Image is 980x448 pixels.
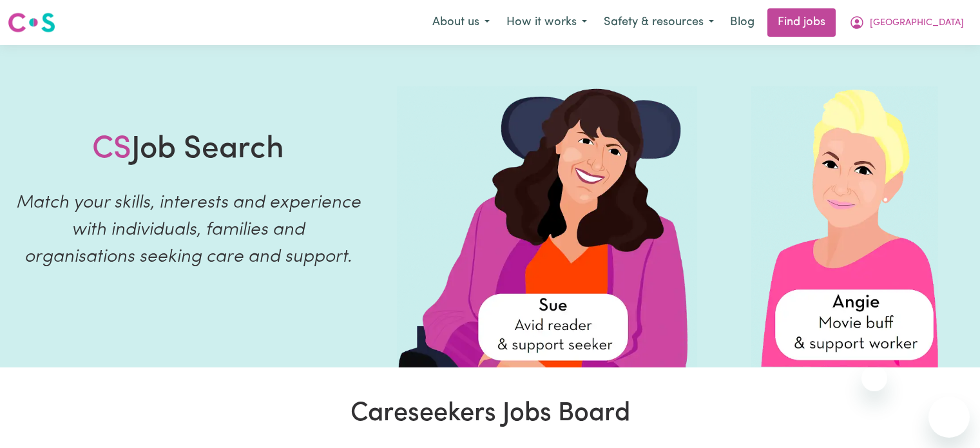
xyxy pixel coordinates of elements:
button: About us [424,9,498,36]
a: Careseekers logo [8,8,55,37]
button: How it works [498,9,595,36]
button: Safety & resources [595,9,722,36]
span: [GEOGRAPHIC_DATA] [870,16,964,30]
h1: Job Search [92,131,284,169]
span: CS [92,134,131,165]
iframe: Close message [861,365,887,391]
a: Find jobs [767,8,836,37]
a: Blog [722,8,762,37]
p: Match your skills, interests and experience with individuals, families and organisations seeking ... [15,190,361,271]
button: My Account [841,9,972,36]
img: Careseekers logo [8,11,55,34]
iframe: Button to launch messaging window [928,396,970,438]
